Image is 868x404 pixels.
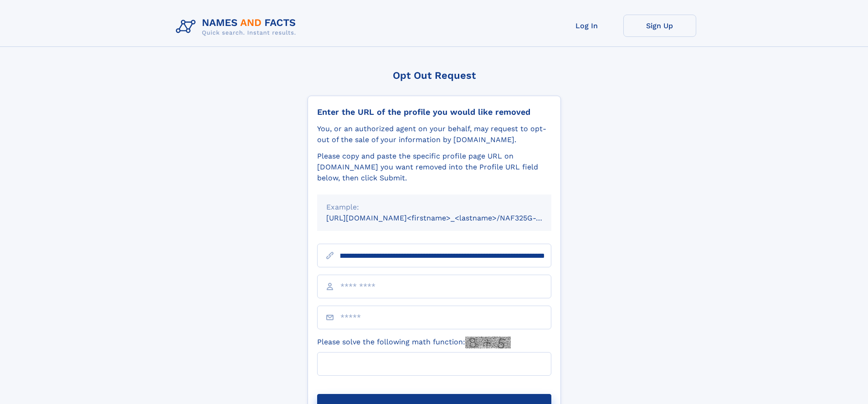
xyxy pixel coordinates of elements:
[317,107,551,117] div: Enter the URL of the profile you would like removed
[326,214,569,222] small: [URL][DOMAIN_NAME]<firstname>_<lastname>/NAF325G-xxxxxxxx
[326,202,542,213] div: Example:
[308,70,561,81] div: Opt Out Request
[317,151,551,184] div: Please copy and paste the specific profile page URL on [DOMAIN_NAME] you want removed into the Pr...
[317,123,551,145] div: You, or an authorized agent on your behalf, may request to opt-out of the sale of your informatio...
[317,337,511,348] label: Please solve the following math function:
[623,15,696,37] a: Sign Up
[550,15,623,37] a: Log In
[172,15,303,39] img: Logo Names and Facts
